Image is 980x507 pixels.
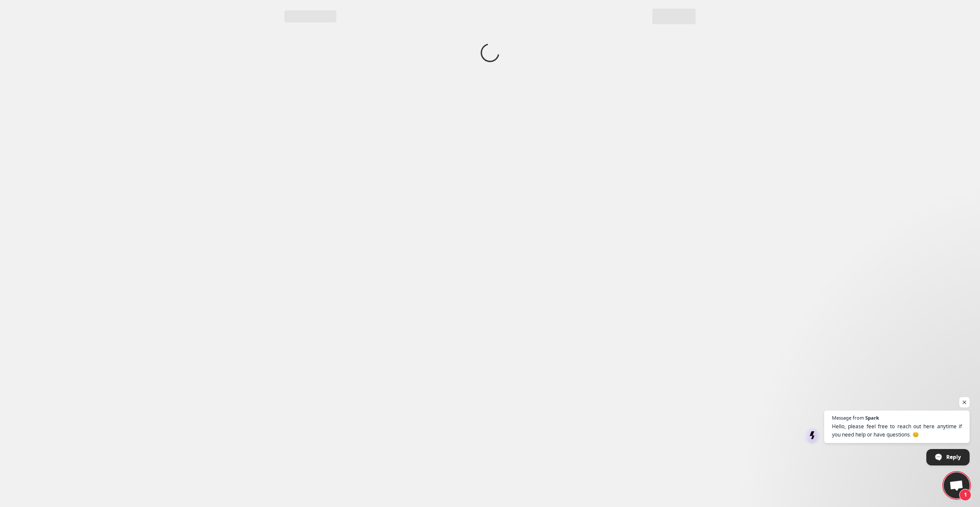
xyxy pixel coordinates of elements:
span: 1 [959,489,971,501]
span: Spark [865,415,879,420]
span: Hello, please feel free to reach out here anytime if you need help or have questions. 😊 [832,422,962,439]
span: Reply [946,449,961,465]
span: Message from [832,415,864,420]
div: Open chat [944,472,970,498]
